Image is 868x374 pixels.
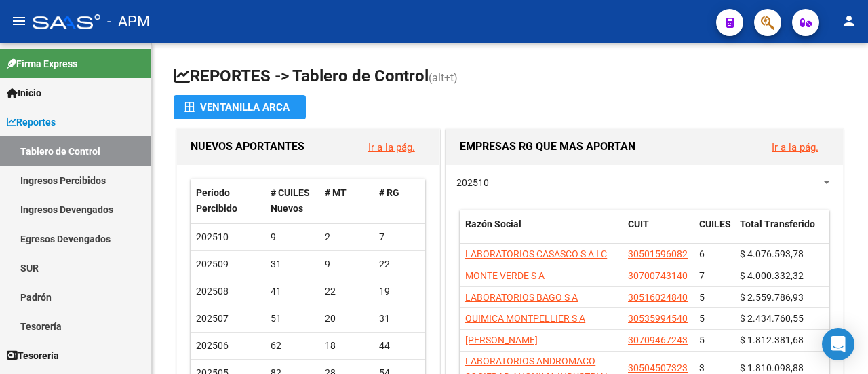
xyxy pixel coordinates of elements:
span: Firma Express [7,56,77,71]
span: $ 4.000.332,32 [740,270,804,281]
span: 202506 [196,340,229,351]
span: Razón Social [465,219,521,229]
span: $ 4.076.593,78 [740,248,804,259]
span: $ 1.810.098,88 [740,362,804,373]
span: Tesorería [7,348,59,363]
datatable-header-cell: # CUILES Nuevos [265,179,319,223]
div: 41 [271,284,314,299]
span: 202509 [196,259,229,269]
span: LABORATORIOS CASASCO S A I C [465,248,607,259]
span: 30516024840 [628,292,688,303]
span: 5 [699,313,705,324]
h1: REPORTES -> Tablero de Control [174,65,846,89]
span: QUIMICA MONTPELLIER S A [465,313,585,324]
span: # CUILES Nuevos [271,187,310,214]
div: 31 [379,311,422,326]
span: Total Transferido [740,219,815,229]
datatable-header-cell: CUILES [694,210,734,255]
div: Open Intercom Messenger [822,328,854,360]
div: 20 [325,311,368,326]
mat-icon: person [841,13,857,29]
span: 202510 [196,231,229,242]
div: 19 [379,284,422,299]
datatable-header-cell: Razón Social [460,210,623,255]
span: $ 2.559.786,93 [740,292,804,303]
div: 7 [379,229,422,245]
span: 30535994540 [628,313,688,324]
button: Ventanilla ARCA [174,95,306,119]
span: 5 [699,335,705,345]
span: Reportes [7,115,56,130]
span: Período Percibido [196,187,237,214]
span: 3 [699,362,705,373]
div: 44 [379,338,422,354]
div: 22 [379,257,422,272]
button: Ir a la pág. [357,134,426,160]
span: CUIT [628,219,649,229]
datatable-header-cell: CUIT [623,210,694,255]
datatable-header-cell: Total Transferido [734,210,829,255]
span: 5 [699,292,705,303]
span: NUEVOS APORTANTES [191,140,304,153]
span: # RG [379,187,399,198]
span: 30501596082 [628,248,688,259]
span: [PERSON_NAME] [465,335,538,345]
span: $ 1.812.381,68 [740,335,804,345]
span: 6 [699,248,705,259]
span: - APM [107,7,150,37]
mat-icon: menu [11,13,27,29]
datatable-header-cell: # MT [319,179,374,223]
a: Ir a la pág. [772,141,818,153]
span: 30504507323 [628,362,688,373]
div: 9 [271,229,314,245]
div: 51 [271,311,314,326]
span: 7 [699,270,705,281]
span: 202508 [196,286,229,297]
div: 22 [325,284,368,299]
div: 2 [325,229,368,245]
span: 30709467243 [628,335,688,345]
span: 30700743140 [628,270,688,281]
span: MONTE VERDE S A [465,270,545,281]
span: Inicio [7,86,41,100]
div: Ventanilla ARCA [184,95,295,119]
div: 62 [271,338,314,354]
div: 18 [325,338,368,354]
a: Ir a la pág. [368,141,415,153]
button: Ir a la pág. [761,134,829,160]
span: (alt+t) [429,71,458,84]
div: 9 [325,257,368,272]
span: $ 2.434.760,55 [740,313,804,324]
span: 202510 [456,177,489,188]
span: LABORATORIOS BAGO S A [465,292,578,303]
span: # MT [325,187,347,198]
datatable-header-cell: # RG [374,179,428,223]
div: 31 [271,257,314,272]
span: EMPRESAS RG QUE MAS APORTAN [460,140,635,153]
span: 202507 [196,313,229,324]
datatable-header-cell: Período Percibido [191,179,265,223]
span: CUILES [699,219,731,229]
